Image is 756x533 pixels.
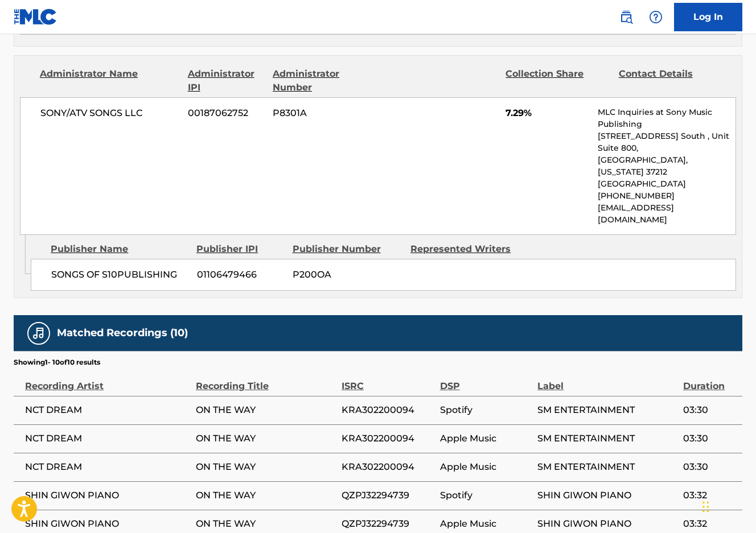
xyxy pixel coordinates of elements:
[598,154,736,178] p: [GEOGRAPHIC_DATA], [US_STATE] 37212
[598,106,736,130] p: MLC Inquiries at Sony Music Publishing
[615,6,638,28] a: Public Search
[25,367,190,393] div: Recording Artist
[293,268,402,282] span: P200OA
[342,403,434,417] span: KRA302200094
[440,432,532,445] span: Apple Music
[40,106,179,120] span: SONY/ATV SONGS LLC
[25,489,190,502] span: SHIN GIWON PIANO
[197,268,284,282] span: 01106479466
[188,67,265,94] div: Administrator IPI
[57,327,188,340] h5: Matched Recordings (10)
[25,517,190,531] span: SHIN GIWON PIANO
[506,67,610,94] div: Collection Share
[196,367,336,393] div: Recording Title
[196,403,336,417] span: ON THE WAY
[32,327,46,340] img: Matched Recordings
[293,242,402,256] div: Publisher Number
[649,10,663,24] img: help
[537,403,677,417] span: SM ENTERTAINMENT
[537,517,677,531] span: SHIN GIWON PIANO
[196,460,336,474] span: ON THE WAY
[40,67,179,94] div: Administrator Name
[537,489,677,502] span: SHIN GIWON PIANO
[598,130,736,154] p: [STREET_ADDRESS] South , Unit Suite 800,
[598,202,736,226] p: [EMAIL_ADDRESS][DOMAIN_NAME]
[440,367,532,393] div: DSP
[342,489,434,502] span: QZPJ32294739
[683,517,737,531] span: 03:32
[683,367,737,393] div: Duration
[598,190,736,202] p: [PHONE_NUMBER]
[683,460,737,474] span: 03:30
[188,106,264,120] span: 00187062752
[273,67,377,94] div: Administrator Number
[644,6,667,28] div: Help
[537,432,677,445] span: SM ENTERTAINMENT
[342,517,434,531] span: QZPJ32294739
[440,460,532,474] span: Apple Music
[14,9,57,25] img: MLC Logo
[196,517,336,531] span: ON THE WAY
[683,432,737,445] span: 03:30
[25,460,190,474] span: NCT DREAM
[699,478,756,533] iframe: Chat Widget
[674,3,742,31] a: Log In
[440,489,532,502] span: Spotify
[702,490,709,524] div: Drag
[196,489,336,502] span: ON THE WAY
[25,403,190,417] span: NCT DREAM
[619,10,633,24] img: search
[440,517,532,531] span: Apple Music
[537,460,677,474] span: SM ENTERTAINMENT
[25,432,190,445] span: NCT DREAM
[410,242,520,256] div: Represented Writers
[51,242,188,256] div: Publisher Name
[683,403,737,417] span: 03:30
[273,106,377,120] span: P8301A
[342,432,434,445] span: KRA302200094
[342,460,434,474] span: KRA302200094
[440,403,532,417] span: Spotify
[196,432,336,445] span: ON THE WAY
[619,67,723,94] div: Contact Details
[537,367,677,393] div: Label
[51,268,188,282] span: SONGS OF S10PUBLISHING
[598,178,736,190] p: [GEOGRAPHIC_DATA]
[14,357,100,367] p: Showing 1 - 10 of 10 results
[506,106,589,120] span: 7.29%
[196,242,283,256] div: Publisher IPI
[342,367,434,393] div: ISRC
[683,489,737,502] span: 03:32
